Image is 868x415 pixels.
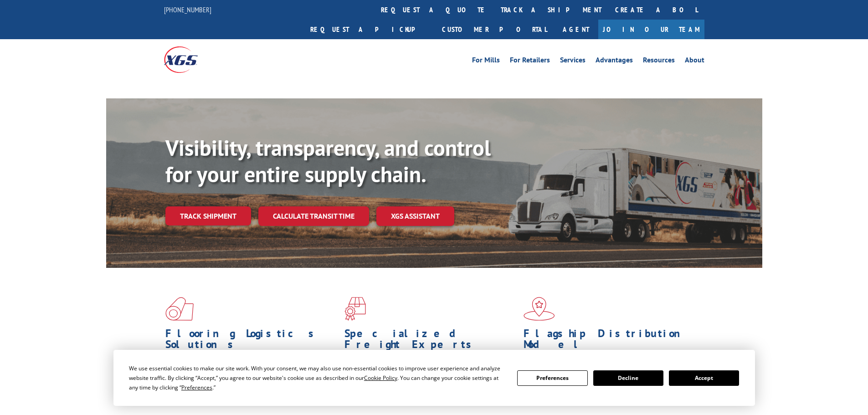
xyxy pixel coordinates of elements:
[164,5,211,14] a: [PHONE_NUMBER]
[524,297,555,321] img: xgs-icon-flagship-distribution-model-red
[510,56,550,67] a: For Retailers
[669,370,739,386] button: Accept
[685,56,704,67] a: About
[643,56,675,67] a: Resources
[303,20,435,39] a: Request a pickup
[113,350,755,406] div: Cookie Consent Prompt
[560,56,586,67] a: Services
[344,297,366,321] img: xgs-icon-focused-on-flooring-red
[258,206,369,226] a: Calculate transit time
[364,374,397,382] span: Cookie Policy
[435,20,554,39] a: Customer Portal
[517,370,587,386] button: Preferences
[129,364,506,392] div: We use essential cookies to make our site work. With your consent, we may also use non-essential ...
[472,56,500,67] a: For Mills
[524,328,696,354] h1: Flagship Distribution Model
[596,56,633,67] a: Advantages
[593,370,663,386] button: Decline
[376,206,454,226] a: XGS ASSISTANT
[165,297,194,321] img: xgs-icon-total-supply-chain-intelligence-red
[598,20,704,39] a: Join Our Team
[165,328,338,354] h1: Flooring Logistics Solutions
[181,384,212,391] span: Preferences
[344,328,517,354] h1: Specialized Freight Experts
[165,206,251,225] a: Track shipment
[165,133,491,188] b: Visibility, transparency, and control for your entire supply chain.
[554,20,598,39] a: Agent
